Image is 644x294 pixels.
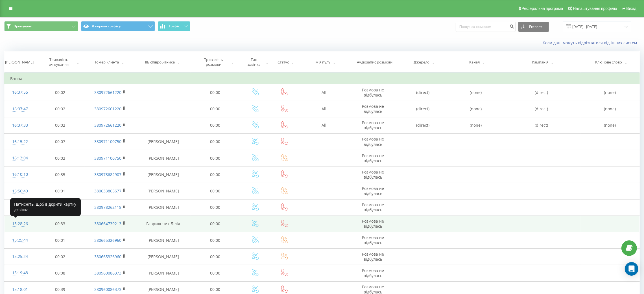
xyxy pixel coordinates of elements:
td: [PERSON_NAME] [136,199,191,216]
div: Тривалість розмови [198,57,229,67]
td: 00:00 [191,249,240,265]
a: 380971100750 [94,155,121,161]
div: 15:25:44 [10,235,30,246]
td: (direct) [396,117,449,133]
span: Налаштування профілю [573,6,617,11]
td: (direct) [396,84,449,101]
td: [PERSON_NAME] [136,150,191,166]
div: Канал [469,60,480,65]
td: 00:00 [191,150,240,166]
div: ПІБ співробітника [143,60,175,65]
a: 380971100750 [94,139,121,144]
div: Номер клієнта [93,60,119,65]
span: Розмова не відбулась [362,268,384,278]
span: Розмова не відбулась [362,120,384,130]
div: Open Intercom Messenger [625,262,638,276]
td: 00:00 [191,232,240,249]
span: Пропущені [14,24,32,28]
td: (direct) [502,117,581,133]
div: Натисніть, щоб відкрити картку дзвінка [10,198,81,216]
a: 380633865677 [94,188,121,194]
span: Розмова не відбулась [362,169,384,180]
td: 00:00 [191,216,240,232]
td: [PERSON_NAME] [136,232,191,249]
a: 380664739213 [94,221,121,226]
a: 380665326960 [94,254,121,259]
div: 16:37:47 [10,104,30,115]
div: 16:37:55 [10,87,30,98]
td: 00:00 [191,117,240,133]
div: Ім'я пулу [315,60,330,65]
td: [PERSON_NAME] [136,265,191,281]
a: 380978262118 [94,205,121,210]
td: [PERSON_NAME] [136,133,191,150]
div: 15:19:48 [10,267,30,278]
td: (direct) [396,101,449,117]
a: 380960086373 [94,287,121,292]
span: Розмова не відбулась [362,218,384,229]
td: 00:07 [36,133,85,150]
button: Експорт [518,22,549,32]
div: Ключове слово [595,60,622,65]
a: 380972661220 [94,106,121,111]
span: Розмова не відбулась [362,186,384,196]
td: 00:00 [191,183,240,199]
button: Графік [158,21,190,31]
span: Графік [169,24,180,28]
div: 16:10:10 [10,169,30,180]
div: 15:25:24 [10,251,30,262]
div: 15:56:49 [10,186,30,197]
div: Тип дзвінка [245,57,263,67]
div: Аудіозапис розмови [357,60,392,65]
td: Гаврильчик Лілія [136,216,191,232]
a: 380978682907 [94,172,121,177]
a: 380960086373 [94,270,121,276]
span: Розмова не відбулась [362,136,384,147]
td: 00:01 [36,232,85,249]
td: 00:02 [36,84,85,101]
td: 00:00 [191,84,240,101]
div: 15:28:26 [10,218,30,229]
a: Коли дані можуть відрізнятися вiд інших систем [543,40,640,45]
a: 380665326960 [94,238,121,243]
span: Розмова не відбулась [362,104,384,114]
button: Пропущені [4,21,78,31]
td: All [298,101,350,117]
td: 00:02 [36,101,85,117]
td: (none) [449,84,502,101]
span: Вихід [626,6,636,11]
td: 00:02 [36,150,85,166]
td: [PERSON_NAME] [136,249,191,265]
span: Розмова не відбулась [362,87,384,98]
a: 380972661220 [94,90,121,95]
td: 00:33 [36,216,85,232]
td: (none) [581,84,639,101]
span: Розмова не відбулась [362,251,384,262]
div: Джерело [414,60,429,65]
td: 00:00 [191,133,240,150]
span: Розмова не відбулась [362,235,384,245]
td: (none) [581,101,639,117]
td: 00:02 [36,117,85,133]
td: All [298,117,350,133]
div: [PERSON_NAME] [5,60,34,65]
td: 00:00 [191,265,240,281]
td: Вчора [5,73,640,84]
div: Кампанія [532,60,548,65]
td: (none) [449,101,502,117]
div: 16:13:04 [10,153,30,164]
td: [PERSON_NAME] [136,183,191,199]
td: 00:00 [191,101,240,117]
td: 00:08 [36,265,85,281]
td: 00:02 [36,249,85,265]
a: 380972661220 [94,122,121,128]
div: 16:15:22 [10,136,30,147]
span: Розмова не відбулась [362,153,384,163]
td: 00:35 [36,166,85,183]
td: (direct) [502,101,581,117]
td: (direct) [502,84,581,101]
span: Розмова не відбулась [362,202,384,212]
div: Тривалість очікування [44,57,74,67]
div: 16:37:33 [10,120,30,131]
td: (none) [581,117,639,133]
